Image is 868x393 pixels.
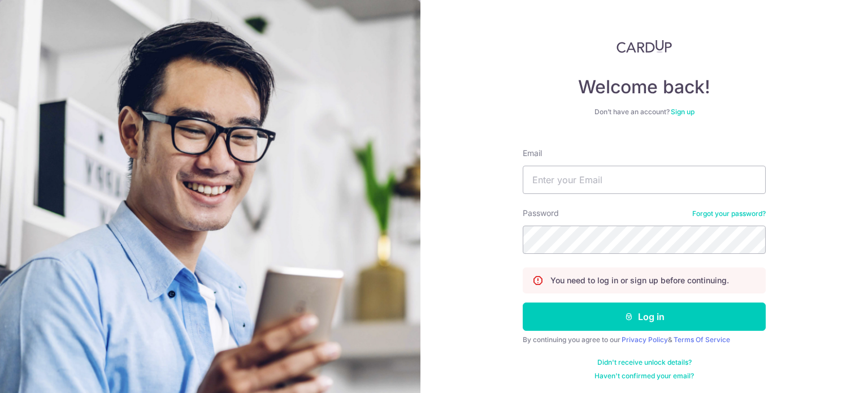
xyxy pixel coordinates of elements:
div: Don’t have an account? [523,107,766,116]
a: Forgot your password? [692,209,766,218]
a: Privacy Policy [622,335,668,344]
input: Enter your Email [523,166,766,194]
a: Haven't confirmed your email? [594,372,694,381]
p: You need to log in or sign up before continuing. [550,275,729,286]
img: CardUp Logo [617,40,672,53]
a: Sign up [671,107,695,116]
label: Password [523,208,559,219]
a: Didn't receive unlock details? [597,358,692,367]
h4: Welcome back! [523,76,766,98]
button: Log in [523,303,766,331]
a: Terms Of Service [674,335,730,344]
label: Email [523,148,542,159]
div: By continuing you agree to our & [523,335,766,344]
